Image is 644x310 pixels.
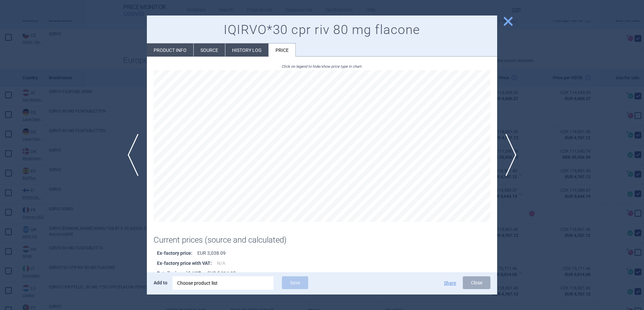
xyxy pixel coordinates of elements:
[444,281,456,285] button: Share
[154,63,490,70] p: Click on legend to hide/show price type in chart.
[157,258,217,268] strong: Ex-factory price with VAT :
[172,276,273,290] div: Choose product list
[147,43,193,57] li: Product info
[157,268,207,278] strong: Retail price with VAT :
[154,235,490,245] h1: Current prices (source and calculated)
[194,43,225,57] li: Source
[217,260,225,266] span: N/A
[177,276,269,290] div: Choose product list
[157,248,197,258] strong: Ex-factory price :
[157,268,497,278] li: EUR 5,014.05
[463,276,490,289] button: Close
[269,43,296,57] li: Price
[154,22,490,38] h1: IQIRVO*30 cpr riv 80 mg flacone
[154,276,167,289] p: Add to
[282,276,308,289] button: Save
[225,43,268,57] li: History log
[157,248,497,258] li: EUR 3,038.09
